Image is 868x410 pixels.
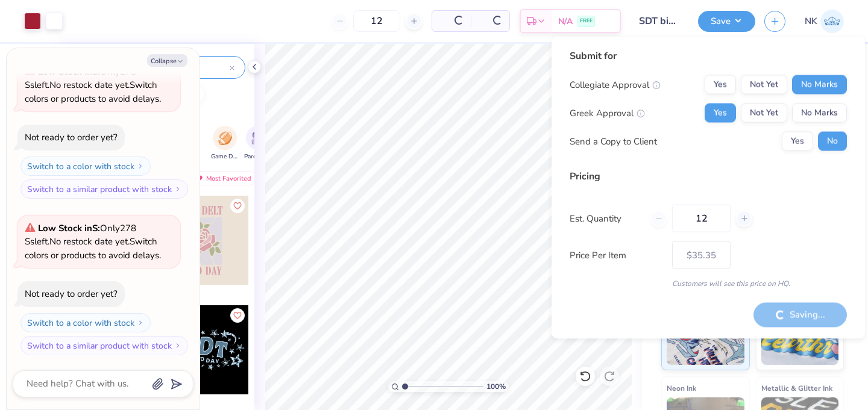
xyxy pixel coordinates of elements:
span: No restock date yet. [49,79,130,91]
span: FREE [580,17,593,25]
label: Price Per Item [570,248,663,262]
div: Greek Approval [570,106,645,120]
div: Customers will see this price on HQ. [570,278,847,289]
img: Parent's Weekend Image [251,131,265,145]
button: Switch to a color with stock [20,157,151,176]
img: Switch to a similar product with stock [174,342,181,349]
button: Like [230,308,245,323]
img: Natalie Kogan [820,10,844,33]
span: Game Day [211,152,239,161]
img: Switch to a color with stock [137,163,144,170]
button: Like [230,199,245,213]
button: Switch to a similar product with stock [20,336,188,355]
img: Switch to a color with stock [137,319,144,326]
span: N/A [558,15,573,28]
button: Collapse [147,54,187,67]
span: Parent's Weekend [244,152,272,161]
div: Pricing [570,169,847,184]
button: Yes [705,75,736,95]
button: Not Yet [741,75,787,95]
input: – – [672,205,731,232]
span: Metallic & Glitter Ink [761,382,832,394]
span: 100 % [486,381,506,392]
button: Save [698,11,755,32]
img: Switch to a similar product with stock [174,185,181,193]
button: Not Yet [741,104,787,123]
span: Only 278 Ss left. Switch colors or products to avoid delays. [25,222,161,261]
div: filter for Parent's Weekend [244,126,272,161]
div: Send a Copy to Client [570,134,657,148]
button: filter button [244,126,272,161]
label: Est. Quantity [570,211,641,225]
strong: Low Stock in S : [38,66,100,78]
span: NK [805,14,817,28]
button: No [818,132,847,151]
div: Most Favorited [189,171,257,185]
div: Submit for [570,49,847,63]
a: NK [805,10,844,33]
input: – – [353,10,400,32]
button: Switch to a similar product with stock [20,179,188,199]
img: Game Day Image [218,131,232,145]
div: Collegiate Approval [570,78,661,92]
button: Yes [782,132,813,151]
button: No Marks [792,75,847,95]
div: Not ready to order yet? [25,288,118,300]
button: No Marks [792,104,847,123]
div: filter for Game Day [211,126,239,161]
div: Not ready to order yet? [25,131,118,143]
input: Untitled Design [630,9,689,33]
button: Switch to a color with stock [20,313,151,332]
strong: Low Stock in S : [38,222,100,234]
span: No restock date yet. [49,235,130,247]
span: Only 278 Ss left. Switch colors or products to avoid delays. [25,66,161,105]
button: filter button [211,126,239,161]
span: Neon Ink [667,382,696,394]
button: Yes [705,104,736,123]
